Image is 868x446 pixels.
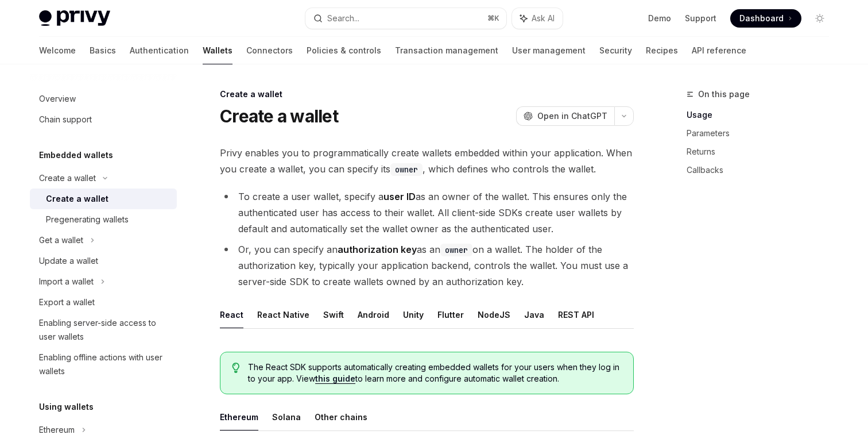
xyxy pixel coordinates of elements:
[220,241,634,290] li: Or, you can specify an as an on a wallet. The holder of the authorization key, typically your app...
[39,275,94,289] div: Import a wallet
[811,9,829,28] button: Toggle dark mode
[692,37,746,64] a: API reference
[30,189,177,209] a: Create a wallet
[130,37,189,64] a: Authentication
[685,13,716,24] a: Support
[305,8,506,29] button: Search...⌘K
[687,161,838,179] a: Callbacks
[90,37,116,64] a: Basics
[39,10,110,26] img: light logo
[30,313,177,347] a: Enabling server-side access to user wallets
[524,301,544,328] button: Java
[739,13,784,24] span: Dashboard
[338,244,417,255] strong: authorization key
[687,106,838,124] a: Usage
[687,143,838,161] a: Returns
[39,316,170,344] div: Enabling server-side access to user wallets
[390,163,423,176] code: owner
[487,14,499,23] span: ⌘ K
[39,254,98,268] div: Update a wallet
[30,292,177,313] a: Export a wallet
[203,37,232,64] a: Wallets
[315,374,355,384] a: this guide
[30,89,177,109] a: Overview
[272,403,301,430] button: Solana
[512,8,563,29] button: Ask AI
[39,233,83,247] div: Get a wallet
[39,148,113,162] h5: Embedded wallets
[30,209,177,230] a: Pregenerating wallets
[698,87,750,101] span: On this page
[220,403,258,430] button: Ethereum
[246,37,293,64] a: Connectors
[220,106,338,126] h1: Create a wallet
[257,301,309,328] button: React Native
[220,145,634,177] span: Privy enables you to programmatically create wallets embedded within your application. When you c...
[478,301,510,328] button: NodeJS
[440,244,472,256] code: owner
[46,213,129,226] div: Pregenerating wallets
[437,301,464,328] button: Flutter
[307,37,381,64] a: Policies & controls
[395,37,498,64] a: Transaction management
[599,37,632,64] a: Security
[220,189,634,237] li: To create a user wallet, specify a as an owner of the wallet. This ensures only the authenticated...
[39,92,76,106] div: Overview
[687,124,838,143] a: Parameters
[39,37,76,64] a: Welcome
[315,403,367,430] button: Other chains
[532,13,555,24] span: Ask AI
[403,301,424,328] button: Unity
[383,191,416,202] strong: user ID
[46,192,108,206] div: Create a wallet
[220,301,243,328] button: React
[512,37,586,64] a: User management
[358,301,389,328] button: Android
[323,301,344,328] button: Swift
[220,89,634,100] div: Create a wallet
[30,251,177,271] a: Update a wallet
[730,9,801,28] a: Dashboard
[39,423,75,437] div: Ethereum
[39,113,92,126] div: Chain support
[646,37,678,64] a: Recipes
[537,110,607,122] span: Open in ChatGPT
[232,363,240,373] svg: Tip
[39,295,95,309] div: Export a wallet
[327,11,359,25] div: Search...
[516,106,614,126] button: Open in ChatGPT
[248,362,622,385] span: The React SDK supports automatically creating embedded wallets for your users when they log in to...
[39,400,94,414] h5: Using wallets
[30,109,177,130] a: Chain support
[558,301,594,328] button: REST API
[30,347,177,382] a: Enabling offline actions with user wallets
[39,351,170,378] div: Enabling offline actions with user wallets
[39,171,96,185] div: Create a wallet
[648,13,671,24] a: Demo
